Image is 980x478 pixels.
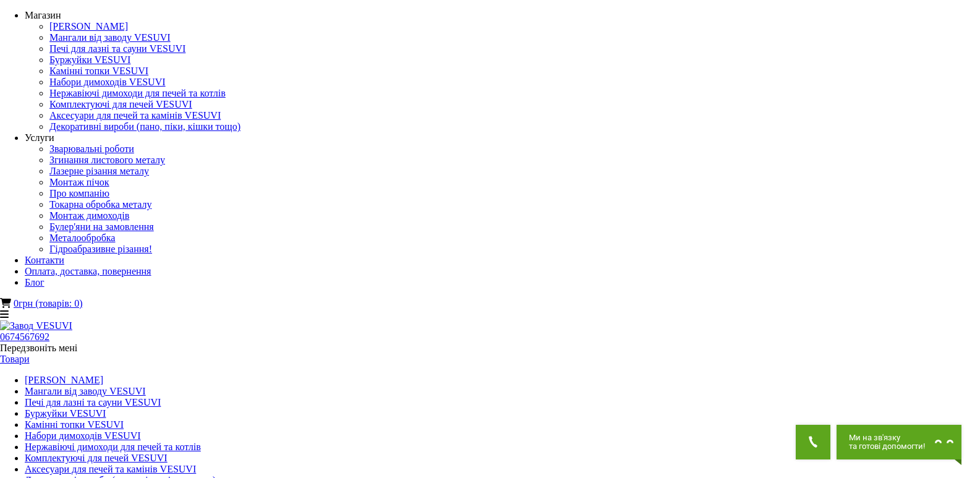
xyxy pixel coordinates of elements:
[837,425,961,459] button: Chat button
[49,143,134,154] a: Зварювальні роботи
[25,464,196,474] a: Аксесуари для печей та камінів VESUVI
[25,442,201,452] a: Нержавіючі димоходи для печей та котлів
[849,442,925,451] span: та готові допомогти!
[49,244,152,254] a: Гідроабразивне різання!
[49,88,226,98] a: Нержавіючі димоходи для печей та котлів
[49,32,171,43] a: Мангали від заводу VESUVI
[49,77,166,87] a: Набори димоходів VESUVI
[25,277,45,288] a: Блог
[49,188,109,198] a: Про компанію
[49,221,154,232] a: Булер'яни на замовлення
[49,177,109,187] a: Монтаж пічок
[25,132,980,143] div: Услуги
[49,43,185,54] a: Печі для лазні та сауни VESUVI
[49,166,149,176] a: Лазерне різання металу
[49,66,148,76] a: Камінні топки VESUVI
[25,419,124,430] a: Камінні топки VESUVI
[49,21,128,32] a: [PERSON_NAME]
[49,99,192,109] a: Комплектуючі для печей VESUVI
[49,155,165,165] a: Згинання листового металу
[49,233,115,243] a: Металообробка
[25,397,161,408] a: Печі для лазні та сауни VESUVI
[849,433,925,442] span: Ми на зв'язку
[25,255,64,265] a: Контакти
[25,10,980,21] div: Магазин
[25,453,168,463] a: Комплектуючі для печей VESUVI
[49,54,130,65] a: Буржуйки VESUVI
[25,386,146,396] a: Мангали від заводу VESUVI
[49,121,241,132] a: Декоративні вироби (пано, піки, кішки тощо)
[25,266,151,276] a: Оплата, доставка, повернення
[49,210,129,221] a: Монтаж димоходів
[49,110,221,121] a: Аксесуари для печей та камінів VESUVI
[49,199,151,210] a: Токарна обробка металу
[796,425,830,459] button: Get Call button
[14,298,82,309] a: 0грн (товарів: 0)
[25,430,141,441] a: Набори димоходів VESUVI
[25,408,106,419] a: Буржуйки VESUVI
[25,375,103,385] a: [PERSON_NAME]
